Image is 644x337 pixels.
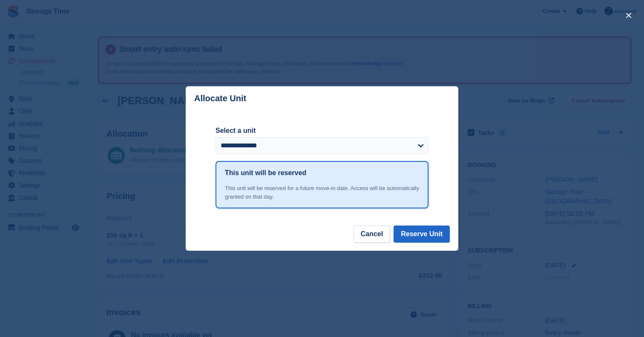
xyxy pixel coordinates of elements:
[225,184,419,201] div: This unit will be reserved for a future move-in date. Access will be automatically granted on tha...
[354,226,390,243] button: Cancel
[394,226,450,243] button: Reserve Unit
[225,168,306,178] h1: This unit will be reserved
[216,126,428,136] label: Select a unit
[194,94,246,103] p: Allocate Unit
[622,9,635,22] button: close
